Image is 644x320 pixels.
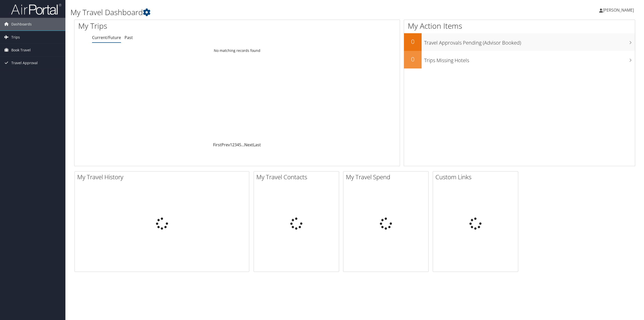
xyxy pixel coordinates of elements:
h2: My Travel Spend [346,173,428,181]
span: Book Travel [11,44,31,56]
a: 0Travel Approvals Pending (Advisor Booked) [404,33,635,51]
h2: Custom Links [435,173,518,181]
a: Past [125,35,133,40]
a: Last [253,142,261,148]
span: Travel Approval [11,57,38,69]
h2: 0 [404,37,422,46]
h3: Travel Approvals Pending (Advisor Booked) [424,37,635,46]
td: No matching records found [74,46,400,55]
a: Prev [221,142,230,148]
h1: My Travel Dashboard [70,7,450,18]
h3: Trips Missing Hotels [424,54,635,64]
a: 1 [230,142,232,148]
span: Trips [11,31,20,44]
a: Current/Future [92,35,121,40]
a: Next [244,142,253,148]
a: First [213,142,221,148]
a: 2 [232,142,234,148]
img: airportal-logo.png [11,3,61,15]
h2: 0 [404,55,422,63]
h2: My Travel History [77,173,249,181]
span: [PERSON_NAME] [603,7,634,13]
h2: My Travel Contacts [256,173,339,181]
a: 0Trips Missing Hotels [404,51,635,68]
a: 3 [234,142,237,148]
a: 5 [239,142,241,148]
h1: My Trips [78,21,260,31]
a: 4 [237,142,239,148]
span: Dashboards [11,18,32,30]
h1: My Action Items [404,21,635,31]
a: [PERSON_NAME] [599,3,639,18]
span: … [241,142,244,148]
